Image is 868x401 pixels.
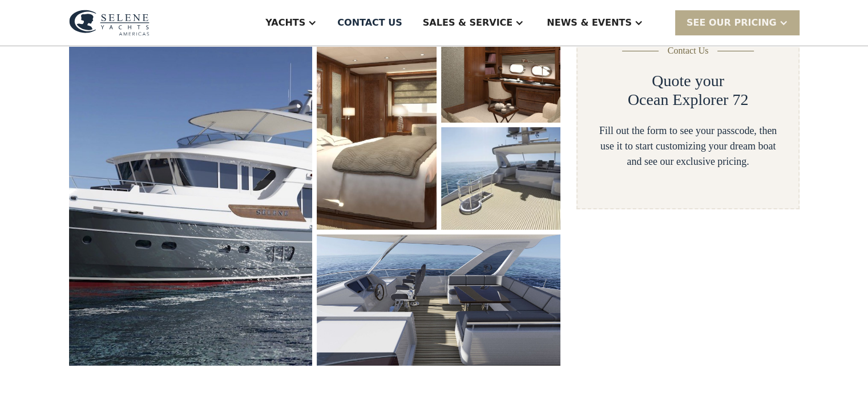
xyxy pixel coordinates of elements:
[687,16,777,30] div: SEE Our Pricing
[337,16,402,30] div: Contact US
[265,16,305,30] div: Yachts
[596,123,780,169] div: Fill out the form to see your passcode, then use it to start customizing your dream boat and see ...
[423,16,512,30] div: Sales & Service
[668,44,709,58] div: Contact Us
[628,90,748,110] h2: Ocean Explorer 72
[652,71,724,91] h2: Quote your
[547,16,632,30] div: News & EVENTS
[69,10,150,36] img: logo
